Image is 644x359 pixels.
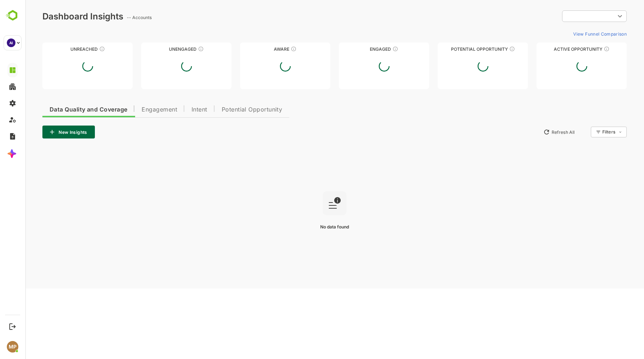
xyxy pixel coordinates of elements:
img: BambooboxLogoMark.f1c84d78b4c51b1a7b5f700c9845e183.svg [4,9,22,22]
button: View Funnel Comparison [545,28,602,40]
div: AI [7,38,15,47]
div: Filters [577,129,590,135]
ag: -- Accounts [102,15,129,20]
div: Engaged [314,46,404,52]
div: MP [7,341,18,353]
span: Data Quality and Coverage [24,107,102,113]
span: Potential Opportunity [197,107,257,113]
div: Filters [576,126,602,138]
div: Unengaged [116,46,206,52]
span: Intent [166,107,182,113]
div: Dashboard Insights [17,11,98,22]
div: Aware [215,46,305,52]
div: These accounts have just entered the buying cycle and need further nurturing [266,46,271,52]
div: These accounts are MQAs and can be passed on to Inside Sales [484,46,490,52]
button: Logout [8,322,17,331]
button: New Insights [17,126,70,138]
div: These accounts have open opportunities which might be at any of the Sales Stages [579,46,584,52]
span: No data found [295,224,324,230]
div: These accounts have not been engaged with for a defined time period [74,46,80,52]
div: ​ [537,10,602,23]
button: Refresh All [515,126,553,138]
div: These accounts have not shown enough engagement and need nurturing [173,46,179,52]
div: Potential Opportunity [413,46,503,52]
span: Engagement [116,107,152,113]
div: Unreached [17,46,107,52]
div: These accounts are warm, further nurturing would qualify them to MQAs [367,46,373,52]
div: Active Opportunity [511,46,602,52]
